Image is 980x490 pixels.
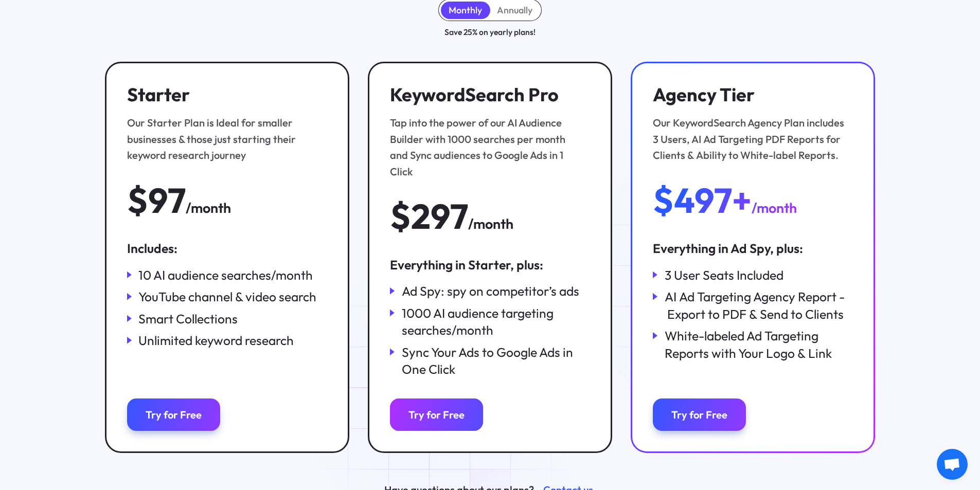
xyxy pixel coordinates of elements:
[653,240,853,257] div: Everything in Ad Spy, plus:
[402,343,590,378] div: Sync Your Ads to Google Ads in One Click
[752,197,797,219] div: /month
[653,398,746,431] a: Try for Free
[497,5,532,16] div: Annually
[665,288,853,322] div: AI Ad Targeting Agency Report - Export to PDF & Send to Clients
[138,332,294,349] div: Unlimited keyword research
[390,398,483,431] a: Try for Free
[138,288,316,305] div: YouTube channel & video search
[653,84,847,106] h3: Agency Tier
[390,84,584,106] h3: KeywordSearch Pro
[468,213,513,235] div: /month
[665,327,853,361] div: White-labeled Ad Targeting Reports with Your Logo & Link
[653,182,752,219] div: $497+
[127,182,186,219] div: $97
[653,115,847,163] div: Our KeywordSearch Agency Plan includes 3 Users, AI Ad Targeting PDF Reports for Clients & Ability...
[186,197,231,219] div: /month
[449,5,482,16] div: Monthly
[127,115,321,163] div: Our Starter Plan is Ideal for smaller businesses & those just starting their keyword research jou...
[408,408,465,421] div: Try for Free
[390,256,590,274] div: Everything in Starter, plus:
[402,304,590,339] div: 1000 AI audience targeting searches/month
[402,282,579,300] div: Ad Spy: spy on competitor’s ads
[127,84,321,106] h3: Starter
[671,408,727,421] div: Try for Free
[138,266,313,284] div: 10 AI audience searches/month
[138,310,238,328] div: Smart Collections
[937,449,968,480] div: Open chat
[444,26,536,39] div: Save 25% on yearly plans!
[127,398,220,431] a: Try for Free
[390,198,468,234] div: $297
[390,115,584,179] div: Tap into the power of our AI Audience Builder with 1000 searches per month and Sync audiences to ...
[146,408,202,421] div: Try for Free
[127,240,327,257] div: Includes:
[665,266,783,284] div: 3 User Seats Included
